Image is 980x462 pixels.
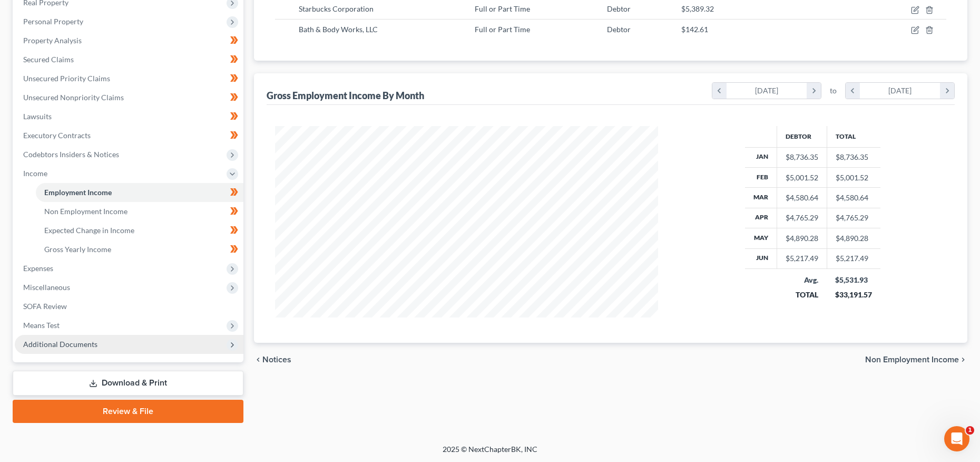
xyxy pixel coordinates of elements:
[786,192,818,203] div: $4,580.64
[36,202,243,221] a: Non Employment Income
[830,85,837,96] span: to
[299,25,378,34] span: Bath & Body Works, LLC
[23,17,83,26] span: Personal Property
[44,188,112,197] span: Employment Income
[23,55,74,64] span: Secured Claims
[23,36,82,45] span: Property Analysis
[807,83,821,99] i: chevron_right
[23,131,91,140] span: Executory Contracts
[959,355,967,364] i: chevron_right
[785,275,818,285] div: Avg.
[15,88,243,107] a: Unsecured Nonpriority Claims
[36,221,243,240] a: Expected Change in Income
[267,89,424,102] div: Gross Employment Income By Month
[786,253,818,264] div: $5,217.49
[745,248,777,268] th: Jun
[785,290,818,300] div: TOTAL
[13,371,243,396] a: Download & Print
[827,228,880,248] td: $4,890.28
[254,355,262,364] i: chevron_left
[745,147,777,167] th: Jan
[727,83,807,99] div: [DATE]
[786,213,818,223] div: $4,765.29
[607,25,631,34] span: Debtor
[23,74,110,83] span: Unsecured Priority Claims
[254,355,291,364] button: chevron_left Notices
[827,248,880,268] td: $5,217.49
[23,150,119,159] span: Codebtors Insiders & Notices
[835,275,872,285] div: $5,531.93
[745,167,777,187] th: Feb
[681,25,708,34] span: $142.61
[299,4,374,13] span: Starbucks Corporation
[475,4,530,13] span: Full or Part Time
[15,297,243,316] a: SOFA Review
[827,188,880,208] td: $4,580.64
[15,31,243,50] a: Property Analysis
[786,172,818,183] div: $5,001.52
[745,188,777,208] th: Mar
[23,264,53,273] span: Expenses
[966,426,974,435] span: 1
[475,25,530,34] span: Full or Part Time
[23,340,97,349] span: Additional Documents
[865,355,967,364] button: Non Employment Income chevron_right
[827,208,880,228] td: $4,765.29
[23,302,67,311] span: SOFA Review
[15,126,243,145] a: Executory Contracts
[827,126,880,147] th: Total
[36,183,243,202] a: Employment Income
[777,126,827,147] th: Debtor
[15,50,243,69] a: Secured Claims
[23,169,47,178] span: Income
[745,208,777,228] th: Apr
[786,233,818,244] div: $4,890.28
[44,245,111,254] span: Gross Yearly Income
[712,83,727,99] i: chevron_left
[745,228,777,248] th: May
[44,226,134,235] span: Expected Change in Income
[13,400,243,423] a: Review & File
[44,207,128,216] span: Non Employment Income
[827,167,880,187] td: $5,001.52
[23,321,60,330] span: Means Test
[860,83,940,99] div: [DATE]
[262,355,291,364] span: Notices
[607,4,631,13] span: Debtor
[865,355,959,364] span: Non Employment Income
[944,426,969,451] iframe: Intercom live chat
[681,4,714,13] span: $5,389.32
[835,290,872,300] div: $33,191.57
[786,152,818,162] div: $8,736.35
[23,283,70,292] span: Miscellaneous
[15,69,243,88] a: Unsecured Priority Claims
[23,112,52,121] span: Lawsuits
[940,83,954,99] i: chevron_right
[23,93,124,102] span: Unsecured Nonpriority Claims
[846,83,860,99] i: chevron_left
[36,240,243,259] a: Gross Yearly Income
[827,147,880,167] td: $8,736.35
[15,107,243,126] a: Lawsuits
